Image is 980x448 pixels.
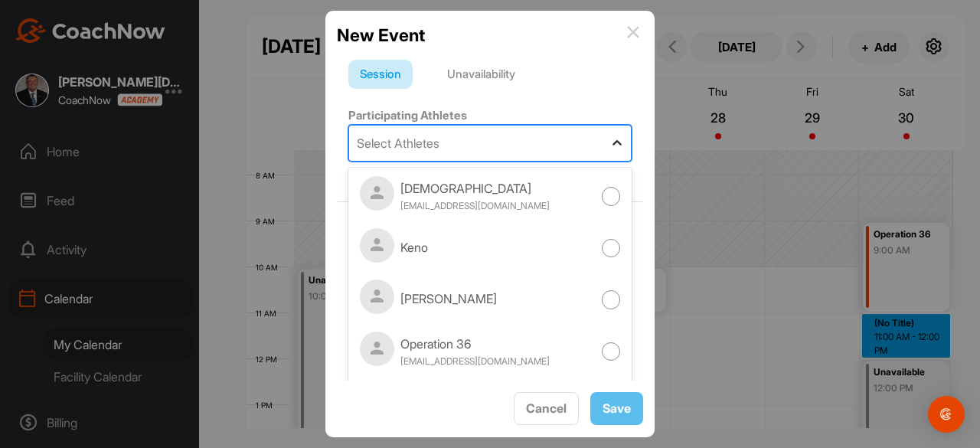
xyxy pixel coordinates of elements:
[360,176,394,211] img: square_default-ef6cabf814de5a2bf16c804365e32c732080f9872bdf737d349900a9daf73cf9.png
[928,396,965,433] div: Open Intercom Messenger
[348,108,467,123] label: Participating Athletes
[348,166,632,185] div: + Invite New Athlete
[400,179,550,198] div: [DEMOGRAPHIC_DATA]
[514,392,579,425] button: Cancel
[400,238,428,257] div: Keno
[360,228,394,263] img: square_default-ef6cabf814de5a2bf16c804365e32c732080f9872bdf737d349900a9daf73cf9.png
[400,199,550,213] div: [EMAIL_ADDRESS][DOMAIN_NAME]
[627,26,639,38] img: info
[400,289,497,308] div: [PERSON_NAME]
[400,355,550,368] div: [EMAIL_ADDRESS][DOMAIN_NAME]
[360,332,394,366] img: square_default-ef6cabf814de5a2bf16c804365e32c732080f9872bdf737d349900a9daf73cf9.png
[590,392,643,425] button: Save
[357,134,439,152] div: Select Athletes
[436,60,527,89] div: Unavailability
[337,22,425,48] h2: New Event
[360,280,394,314] img: square_default-ef6cabf814de5a2bf16c804365e32c732080f9872bdf737d349900a9daf73cf9.png
[348,60,413,89] div: Session
[400,335,550,353] div: Operation 36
